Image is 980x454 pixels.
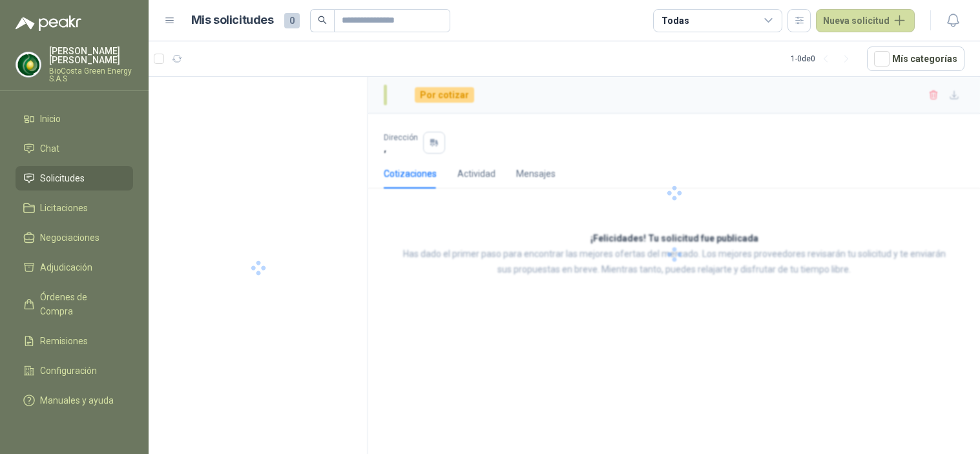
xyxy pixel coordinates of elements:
[16,285,133,324] a: Órdenes de Compra
[867,46,964,71] button: Mís categorías
[318,15,327,25] span: search
[16,196,133,220] a: Licitaciones
[49,67,133,83] p: BioCosta Green Energy S.A.S
[16,225,133,250] a: Negociaciones
[40,141,59,156] span: Chat
[16,329,133,353] a: Remisiones
[40,231,99,245] span: Negociaciones
[791,48,857,69] div: 1 - 0 de 0
[191,11,274,30] h1: Mis solicitudes
[16,166,133,191] a: Solicitudes
[16,107,133,131] a: Inicio
[16,52,41,77] img: Company Logo
[16,15,81,31] img: Logo peakr
[40,334,88,348] span: Remisiones
[662,14,689,28] div: Todas
[16,358,133,383] a: Configuración
[40,112,61,126] span: Inicio
[40,201,88,215] span: Licitaciones
[40,290,121,318] span: Órdenes de Compra
[40,171,85,185] span: Solicitudes
[40,364,97,378] span: Configuración
[816,9,915,32] button: Nueva solicitud
[284,13,300,28] span: 0
[40,260,92,274] span: Adjudicación
[16,136,133,161] a: Chat
[16,255,133,280] a: Adjudicación
[49,46,133,65] p: [PERSON_NAME] [PERSON_NAME]
[40,393,114,408] span: Manuales y ayuda
[16,388,133,413] a: Manuales y ayuda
